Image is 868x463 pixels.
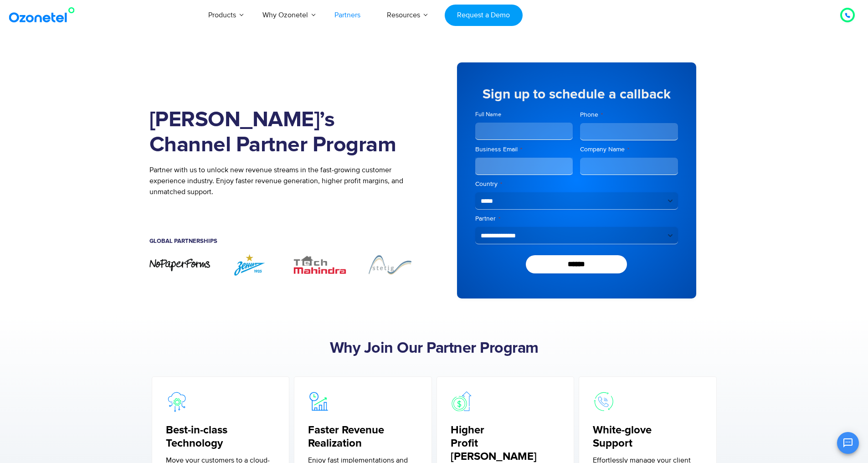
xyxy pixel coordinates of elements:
label: Business Email [475,145,573,154]
label: Phone [580,110,678,119]
div: 1 / 7 [149,258,211,272]
h5: White-glove Support [593,424,703,450]
img: TechMahindra [289,253,350,276]
div: 3 / 7 [289,253,350,276]
label: Country [475,180,678,189]
img: nopaperforms [149,258,211,272]
h5: Faster Revenue Realization [308,424,418,450]
h5: Global Partnerships [149,238,421,244]
div: 2 / 7 [219,253,280,276]
label: Full Name [475,110,573,119]
h5: Higher Profit [PERSON_NAME] [451,424,560,463]
img: ZENIT [219,253,280,276]
p: Partner with us to unlock new revenue streams in the fast-growing customer experience industry. E... [149,165,421,197]
div: 4 / 7 [360,253,421,276]
h5: Sign up to schedule a callback [475,87,678,101]
img: Stetig [360,253,421,276]
a: Request a Demo [445,5,523,26]
button: Open chat [837,432,859,454]
div: Image Carousel [149,253,421,276]
h5: Best-in-class Technology [166,424,276,450]
label: Partner [475,214,678,223]
h2: Why Join Our Partner Program [149,340,719,358]
label: Company Name [580,145,678,154]
h1: [PERSON_NAME]’s Channel Partner Program [149,108,421,158]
